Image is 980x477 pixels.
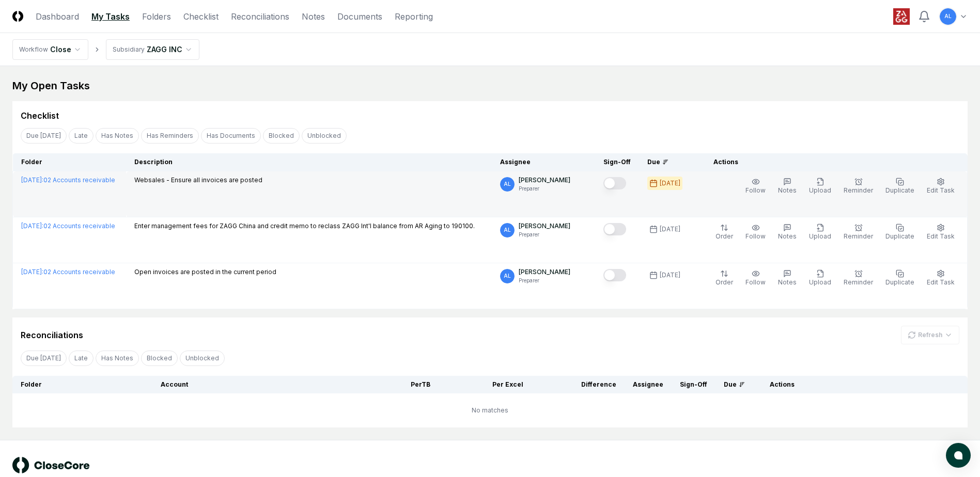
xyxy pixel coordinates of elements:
[21,329,83,341] div: Reconciliations
[625,376,672,393] th: Assignee
[925,267,957,289] button: Edit Task
[519,267,570,277] p: [PERSON_NAME]
[519,221,570,231] p: [PERSON_NAME]
[715,232,733,240] span: Order
[776,267,799,289] button: Notes
[21,176,43,184] span: [DATE] :
[21,268,115,276] a: [DATE]:02 Accounts receivable
[519,176,570,185] p: [PERSON_NAME]
[660,225,680,234] div: [DATE]
[263,128,300,144] button: Blocked
[745,186,766,194] span: Follow
[21,351,67,366] button: Due Today
[647,157,689,167] div: Due
[519,185,570,193] p: Preparer
[883,267,916,289] button: Duplicate
[603,223,626,235] button: Mark complete
[183,10,219,23] a: Checklist
[778,278,797,286] span: Notes
[715,278,733,286] span: Order
[201,128,261,144] button: Has Documents
[660,179,680,188] div: [DATE]
[946,443,971,468] button: atlas-launcher
[776,176,799,197] button: Notes
[346,376,439,393] th: Per TB
[743,267,768,289] button: Follow
[724,380,745,389] div: Due
[21,109,59,122] div: Checklist
[141,128,199,144] button: Has Reminders
[21,128,67,144] button: Due Today
[19,45,48,54] div: Workflow
[21,268,43,276] span: [DATE] :
[504,226,511,234] span: AL
[776,221,799,243] button: Notes
[134,176,262,185] p: Websales - Ensure all invoices are posted
[660,271,680,280] div: [DATE]
[519,231,570,239] p: Preparer
[925,221,957,243] button: Edit Task
[96,351,139,366] button: Has Notes
[927,232,955,240] span: Edit Task
[807,267,833,289] button: Upload
[893,8,910,25] img: ZAGG logo
[925,176,957,197] button: Edit Task
[809,278,831,286] span: Upload
[69,128,94,144] button: Late
[713,221,735,243] button: Order
[883,221,916,243] button: Duplicate
[809,232,831,240] span: Upload
[141,351,178,366] button: Blocked
[672,376,715,393] th: Sign-Off
[842,267,875,289] button: Reminder
[713,267,735,289] button: Order
[809,186,831,194] span: Upload
[927,278,955,286] span: Edit Task
[807,221,833,243] button: Upload
[844,278,873,286] span: Reminder
[231,10,289,23] a: Reconciliations
[885,232,914,240] span: Duplicate
[36,10,79,23] a: Dashboard
[113,45,145,54] div: Subsidiary
[939,7,957,26] button: AL
[504,272,511,280] span: AL
[778,232,797,240] span: Notes
[12,393,968,427] td: No matches
[69,351,94,366] button: Late
[180,351,225,366] button: Unblocked
[21,222,115,230] a: [DATE]:02 Accounts receivable
[161,380,337,389] div: Account
[134,267,276,277] p: Open invoices are posted in the current period
[807,176,833,197] button: Upload
[885,186,914,194] span: Duplicate
[927,186,955,194] span: Edit Task
[126,153,492,171] th: Description
[12,78,968,93] div: My Open Tasks
[395,10,433,23] a: Reporting
[91,10,130,23] a: My Tasks
[778,186,797,194] span: Notes
[12,457,90,473] img: logo
[504,180,511,188] span: AL
[21,222,43,230] span: [DATE] :
[705,157,959,167] div: Actions
[439,376,532,393] th: Per Excel
[745,278,766,286] span: Follow
[302,10,325,23] a: Notes
[519,277,570,284] p: Preparer
[96,128,139,144] button: Has Notes
[844,232,873,240] span: Reminder
[12,11,23,22] img: Logo
[743,176,768,197] button: Follow
[603,177,626,189] button: Mark complete
[13,153,127,171] th: Folder
[134,221,475,231] p: Enter management fees for ZAGG China and credit memo to reclass ZAGG Int'l balance from AR Aging ...
[142,10,171,23] a: Folders
[603,269,626,281] button: Mark complete
[885,278,914,286] span: Duplicate
[21,176,115,184] a: [DATE]:02 Accounts receivable
[743,221,768,243] button: Follow
[883,176,916,197] button: Duplicate
[944,12,952,20] span: AL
